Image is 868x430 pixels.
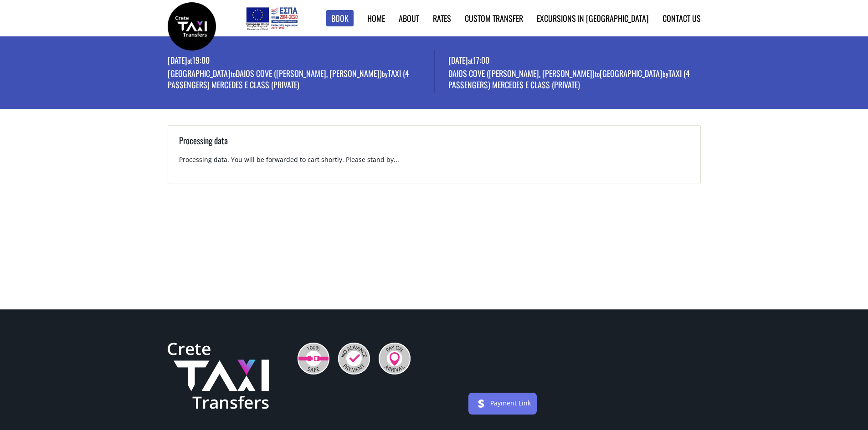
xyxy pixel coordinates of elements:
img: e-bannersEUERDF180X90.jpg [245,5,299,32]
p: Daios Cove ([PERSON_NAME], [PERSON_NAME]) [GEOGRAPHIC_DATA] Taxi (4 passengers) Mercedes E Class ... [448,68,701,92]
a: Custom Transfer [465,12,523,24]
img: Crete Taxi Transfers | Booking page | Crete Taxi Transfers [168,2,216,51]
a: About [399,12,419,24]
h3: Processing data [179,134,689,156]
a: Book [326,10,354,27]
a: Rates [433,12,451,24]
p: [GEOGRAPHIC_DATA] Daios Cove ([PERSON_NAME], [PERSON_NAME]) Taxi (4 passengers) Mercedes E Class ... [168,68,434,92]
p: Processing data. You will be forwarded to cart shortly. Please stand by... [179,155,689,172]
small: at [468,56,473,66]
small: to [595,69,600,79]
p: [DATE] 17:00 [448,55,701,68]
a: Contact us [663,12,701,24]
img: Crete Taxi Transfers [168,343,269,409]
small: by [663,69,668,79]
img: No Advance Payment [338,343,370,374]
img: Pay On Arrival [379,343,411,374]
p: [DATE] 19:00 [168,55,434,68]
small: by [382,69,388,79]
small: at [187,56,192,66]
a: Payment Link [490,399,531,407]
a: Crete Taxi Transfers | Booking page | Crete Taxi Transfers [168,20,216,30]
a: Home [367,12,385,24]
img: 100% Safe [298,343,329,374]
img: stripe [474,396,488,411]
a: Excursions in [GEOGRAPHIC_DATA] [537,12,649,24]
small: to [231,69,236,79]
